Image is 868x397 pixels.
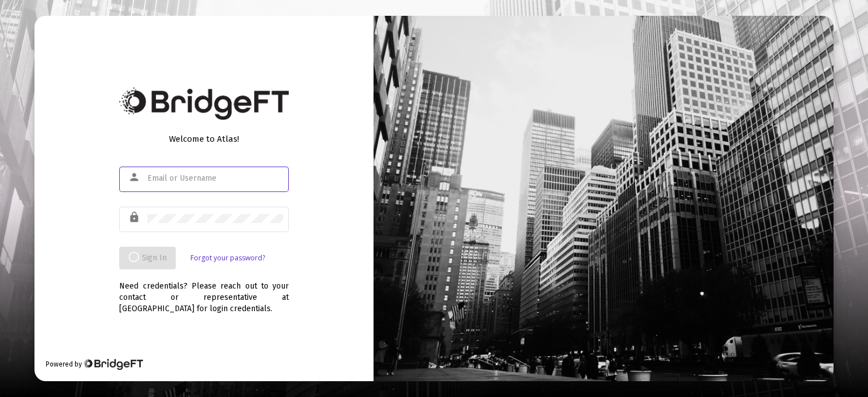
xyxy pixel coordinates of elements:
[83,359,142,370] img: Bridge Financial Technology Logo
[119,88,289,120] img: Bridge Financial Technology Logo
[119,133,289,145] div: Welcome to Atlas!
[128,211,142,224] mat-icon: lock
[190,252,265,264] a: Forgot your password?
[128,253,167,263] span: Sign In
[128,171,142,184] mat-icon: person
[119,269,289,315] div: Need credentials? Please reach out to your contact or representative at [GEOGRAPHIC_DATA] for log...
[119,247,176,269] button: Sign In
[46,359,142,370] div: Powered by
[147,174,283,183] input: Email or Username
